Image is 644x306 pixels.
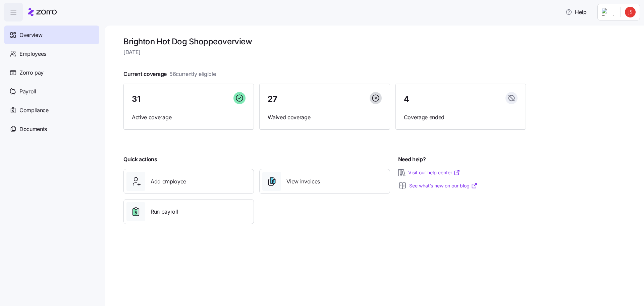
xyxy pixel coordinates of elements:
span: 56 currently eligible [169,70,216,78]
img: dabd418a90e87b974ad9e4d6da1f3d74 [625,7,636,17]
span: Run payroll [151,208,178,216]
span: [DATE] [123,48,526,56]
a: Zorro pay [4,63,99,82]
span: Need help? [398,155,426,164]
span: 4 [404,95,409,103]
span: Compliance [19,106,49,115]
span: Documents [19,125,47,133]
span: Help [566,8,587,16]
span: Current coverage [123,70,216,78]
span: Quick actions [123,155,157,164]
a: Compliance [4,101,99,120]
span: View invoices [286,177,320,186]
span: Overview [19,31,42,39]
span: Employees [19,50,46,58]
span: Add employee [151,177,186,186]
span: 27 [268,95,277,103]
a: Overview [4,26,99,44]
span: 31 [132,95,140,103]
span: Waived coverage [268,113,381,122]
a: Employees [4,44,99,63]
button: Help [560,5,592,19]
img: Employer logo [602,8,615,16]
span: Active coverage [132,113,246,122]
span: Payroll [19,87,36,96]
a: Visit our help center [408,169,460,176]
span: Coverage ended [404,113,518,122]
span: Zorro pay [19,69,44,77]
a: Documents [4,120,99,138]
a: Payroll [4,82,99,101]
a: See what’s new on our blog [409,182,478,189]
h1: Brighton Hot Dog Shoppe overview [123,36,526,47]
